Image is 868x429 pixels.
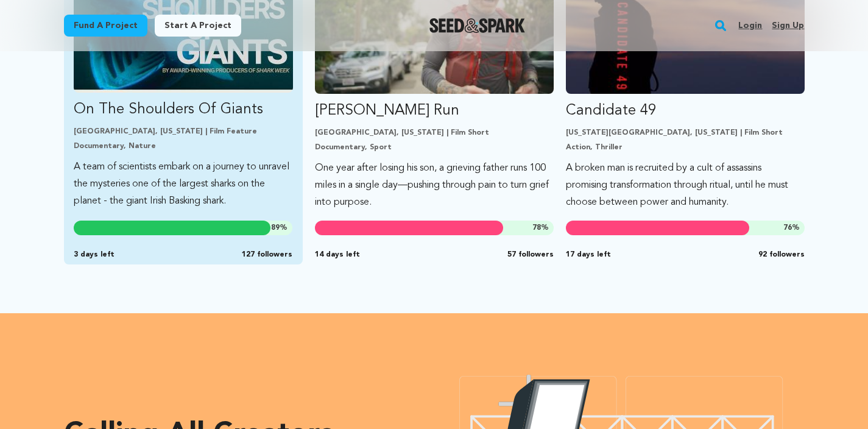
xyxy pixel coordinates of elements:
[507,250,554,260] span: 57 followers
[74,127,293,136] p: [GEOGRAPHIC_DATA], [US_STATE] | Film Feature
[566,160,805,211] p: A broken man is recruited by a cult of assassins promising transformation through ritual, until h...
[315,250,360,260] span: 14 days left
[271,223,288,233] span: %
[783,224,792,232] span: 76
[315,101,554,121] p: [PERSON_NAME] Run
[74,100,293,119] p: On The Shoulders Of Giants
[429,18,525,33] img: Seed&Spark Logo Dark Mode
[566,143,805,152] p: Action, Thriller
[429,18,525,33] a: Seed&Spark Homepage
[315,143,554,152] p: Documentary, Sport
[532,223,549,233] span: %
[155,15,241,37] a: Start a project
[532,224,541,232] span: 78
[74,250,115,260] span: 3 days left
[566,101,805,121] p: Candidate 49
[64,15,147,37] a: Fund a project
[772,16,804,35] a: Sign up
[783,223,800,233] span: %
[315,160,554,211] p: One year after losing his son, a grieving father runs 100 miles in a single day—pushing through p...
[566,128,805,138] p: [US_STATE][GEOGRAPHIC_DATA], [US_STATE] | Film Short
[758,250,805,260] span: 92 followers
[315,128,554,138] p: [GEOGRAPHIC_DATA], [US_STATE] | Film Short
[738,16,762,35] a: Login
[74,141,293,151] p: Documentary, Nature
[242,250,292,260] span: 127 followers
[566,250,611,260] span: 17 days left
[74,158,293,210] p: A team of scientists embark on a journey to unravel the mysteries one of the largest sharks on th...
[271,224,280,232] span: 89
